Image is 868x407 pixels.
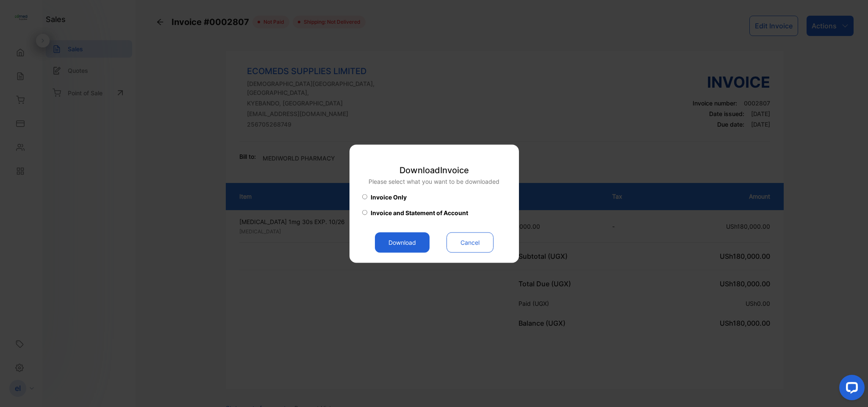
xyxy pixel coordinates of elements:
button: Cancel [446,232,494,252]
span: Invoice and Statement of Account [371,208,468,217]
p: Download Invoice [369,163,499,176]
span: Invoice Only [371,192,407,201]
iframe: LiveChat chat widget [832,371,868,407]
p: Please select what you want to be downloaded [369,177,499,186]
button: Download [375,232,430,252]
